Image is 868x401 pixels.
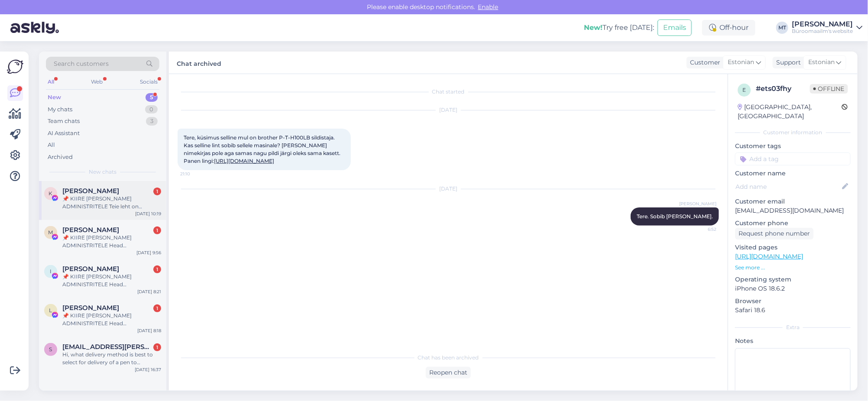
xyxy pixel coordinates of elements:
span: Estonian [808,58,835,67]
div: Off-hour [702,20,755,36]
span: s [49,346,52,352]
p: Operating system [735,275,851,284]
div: AI Assistant [48,129,80,138]
div: 1 [153,265,161,273]
p: Customer phone [735,219,851,228]
span: Enable [476,3,501,11]
div: [DATE] 16:37 [135,366,161,373]
p: Customer tags [735,142,851,151]
span: [PERSON_NAME] [679,200,716,207]
span: Tere, küsimus selline mul on brother P-T-H100LB sildistaja. Kas selline lint sobib sellele masina... [184,134,342,164]
div: 📌 KIIRE [PERSON_NAME] ADMINISTRITELE Head administraatorid, Avastasime just teie lehe kogukonna j... [62,312,161,327]
input: Add a tag [735,152,851,165]
div: 📌 KIIRE [PERSON_NAME] ADMINISTRITELE Head administraatorid, Avastasime just teie lehe kogukonna j... [62,234,161,249]
p: Customer email [735,197,851,206]
a: [URL][DOMAIN_NAME] [735,252,803,260]
div: 3 [146,117,158,126]
div: [PERSON_NAME] [792,21,853,28]
div: Büroomaailm's website [792,28,853,35]
p: Safari 18.6 [735,306,851,315]
p: iPhone OS 18.6.2 [735,284,851,293]
div: Customer information [735,129,851,136]
span: Estonian [728,58,754,67]
p: [EMAIL_ADDRESS][DOMAIN_NAME] [735,206,851,215]
p: Notes [735,336,851,346]
span: Search customers [54,59,109,68]
span: 6:52 [684,226,716,233]
div: Team chats [48,117,80,126]
div: [DATE] 8:21 [137,288,161,295]
span: e [742,87,746,93]
div: 📌 KIIRE [PERSON_NAME] ADMINISTRITELE Head administraatorid, Avastasime just teie lehe kogukonna j... [62,273,161,288]
div: Reopen chat [426,367,471,378]
span: I [50,268,52,275]
div: [GEOGRAPHIC_DATA], [GEOGRAPHIC_DATA] [738,103,842,121]
div: Hi, what delivery method is best to select for delivery of a pen to [GEOGRAPHIC_DATA], please? [62,351,161,366]
div: 1 [153,188,161,195]
span: L [49,307,52,314]
div: Extra [735,323,851,331]
div: Request phone number [735,228,813,239]
div: 📌 KIIRE [PERSON_NAME] ADMINISTRITELE Teie leht on rikkunud Meta kogukonna juhiseid ja reklaamipol... [62,195,161,210]
div: Support [773,58,801,67]
span: Lisa Stabile [62,304,119,312]
div: [DATE] 9:56 [136,249,161,256]
p: Customer name [735,169,851,178]
span: M [49,229,53,236]
span: K [49,190,53,197]
label: Chat archived [177,57,221,68]
a: [URL][DOMAIN_NAME] [214,158,274,164]
div: All [46,76,56,87]
span: Max Palma [62,226,119,234]
div: Customer [687,58,720,67]
div: 1 [153,343,161,351]
div: [DATE] [178,106,719,114]
b: New! [584,23,602,32]
span: Chat has been archived [418,354,479,362]
div: [DATE] 10:19 [135,210,161,217]
div: Socials [138,76,159,87]
span: Kristoffer Flatås [62,187,119,195]
div: All [48,141,55,149]
div: 1 [153,304,161,312]
div: Web [90,76,105,87]
div: 1 [153,226,161,234]
div: My chats [48,105,72,114]
div: Chat started [178,88,719,96]
div: MT [776,22,788,34]
span: Offline [810,84,848,94]
button: Emails [657,19,692,36]
p: Browser [735,297,851,306]
a: [PERSON_NAME]Büroomaailm's website [792,21,863,35]
input: Add name [735,182,841,191]
div: Archived [48,153,73,162]
p: See more ... [735,264,851,272]
div: [DATE] 8:18 [137,327,161,334]
span: sue.bryan@gmail.com [62,343,152,351]
div: New [48,93,61,102]
span: New chats [89,168,117,176]
div: # ets03fhy [756,84,810,94]
img: Askly Logo [7,58,23,75]
span: 21:10 [180,171,213,177]
span: Tere. Sobib [PERSON_NAME]. [637,213,713,220]
div: Try free [DATE]: [584,23,654,33]
span: István Janecskó [62,265,119,273]
p: Visited pages [735,243,851,252]
div: 0 [145,105,158,114]
div: [DATE] [178,185,719,193]
div: 5 [146,93,158,102]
